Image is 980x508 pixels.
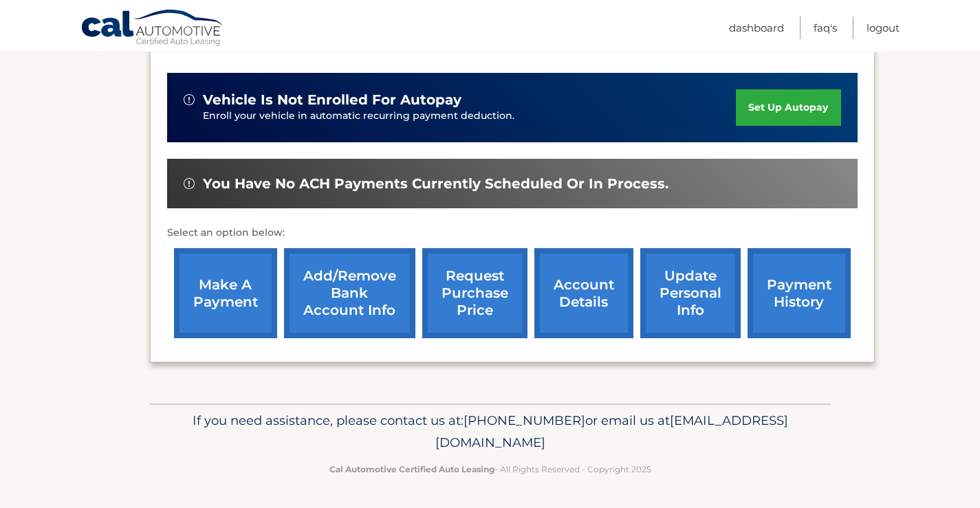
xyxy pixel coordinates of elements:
img: alert-white.svg [184,94,195,105]
span: You have no ACH payments currently scheduled or in process. [203,175,668,192]
a: make a payment [174,248,277,338]
span: [PHONE_NUMBER] [464,412,585,428]
span: [EMAIL_ADDRESS][DOMAIN_NAME] [435,412,788,450]
a: payment history [748,248,851,338]
p: If you need assistance, please contact us at: or email us at [159,410,822,454]
p: Select an option below: [167,225,858,241]
img: alert-white.svg [184,178,195,189]
a: Add/Remove bank account info [284,248,415,338]
a: account details [534,248,633,338]
a: Logout [867,16,900,39]
a: update personal info [640,248,741,338]
p: Enroll your vehicle in automatic recurring payment deduction. [203,109,737,124]
a: Dashboard [729,16,784,39]
a: Cal Automotive [80,9,225,49]
strong: Cal Automotive Certified Auto Leasing [329,464,494,474]
a: set up autopay [736,89,840,126]
a: FAQ's [814,16,837,39]
span: vehicle is not enrolled for autopay [203,91,461,109]
a: request purchase price [422,248,527,338]
p: - All Rights Reserved - Copyright 2025 [159,462,822,476]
